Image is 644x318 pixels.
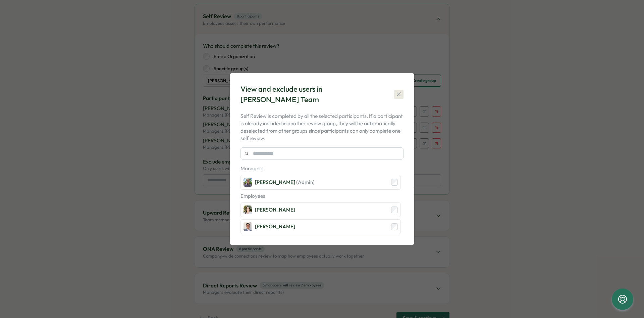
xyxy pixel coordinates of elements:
p: Managers [240,165,401,172]
div: [PERSON_NAME] [255,206,295,214]
div: View and exclude users in [PERSON_NAME] Team [240,84,378,105]
p: Employees [240,192,401,200]
div: [PERSON_NAME] [255,179,315,186]
img: Maggie Graupera [244,206,252,214]
div: [PERSON_NAME] [255,223,295,230]
p: Self Review is completed by all the selected participants. If a participant is already included i... [240,112,404,142]
img: Ronnie Cuadro [244,178,252,187]
span: (Admin) [296,179,315,185]
img: Hevesy Zhang [244,222,252,231]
